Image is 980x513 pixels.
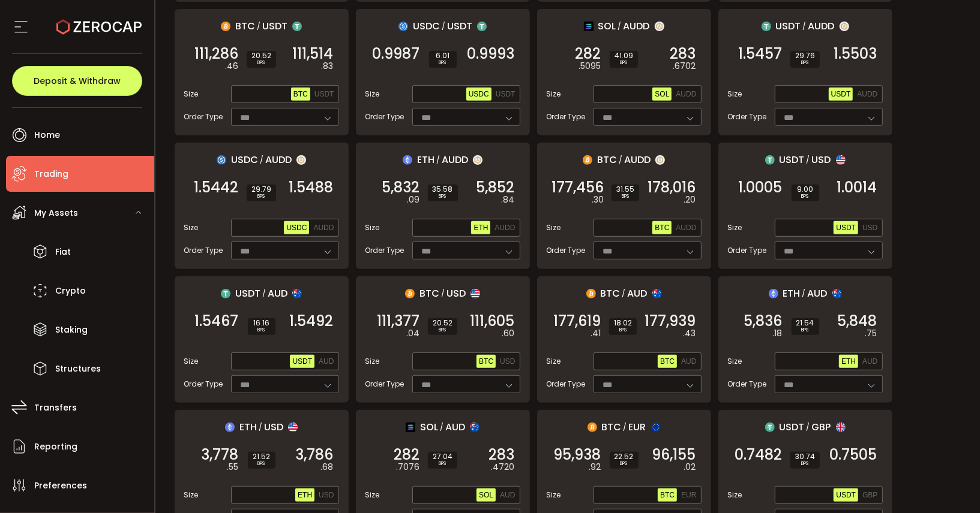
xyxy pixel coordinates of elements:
span: 283 [489,449,515,461]
span: AUD [500,491,515,499]
em: / [807,155,810,165]
i: BPS [615,59,633,67]
span: 111,286 [195,48,239,60]
em: .09 [407,194,420,206]
em: .7076 [397,461,420,473]
span: 22.52 [615,453,634,460]
span: USDC [413,19,440,34]
i: BPS [796,327,814,334]
button: AUD [860,355,880,368]
span: SOL [598,19,616,34]
span: AUD [681,357,696,366]
em: .46 [226,60,239,73]
span: 96,155 [652,449,696,461]
img: btc_portfolio.svg [405,289,415,298]
span: 1.5503 [834,48,877,60]
img: btc_portfolio.svg [583,155,592,165]
img: aud_portfolio.svg [832,289,842,298]
span: AUDD [624,19,650,34]
button: BTC [658,488,677,502]
span: USD [500,357,515,366]
em: .41 [591,327,601,340]
img: aud_portfolio.svg [470,423,479,432]
img: zuPXiwguUFiBOIQyqLOiXsnnNitlx7q4LCwEbLHADjIpTka+Lip0HH8D0VTrd02z+wEAAAAASUVORK5CYII= [655,155,665,165]
button: AUD [679,355,699,368]
em: .5095 [579,60,601,73]
i: BPS [616,193,634,200]
span: USDT [780,420,805,434]
em: .68 [321,461,334,473]
span: ETH [473,224,488,232]
span: 0.9987 [373,48,420,60]
em: .60 [502,327,515,340]
span: Reporting [34,438,77,455]
i: BPS [615,460,634,467]
span: USDT [836,224,856,232]
button: USDT [834,488,858,502]
span: 177,619 [554,315,601,327]
span: 1.0005 [739,182,783,194]
i: BPS [433,327,452,334]
span: 5,836 [744,315,783,327]
span: USDT [292,357,312,366]
span: Size [547,356,561,367]
span: 41.09 [615,52,633,59]
em: / [436,155,440,165]
img: aud_portfolio.svg [652,289,662,298]
img: usd_portfolio.svg [836,155,846,165]
img: usdt_portfolio.svg [762,22,771,31]
button: USDT [834,221,858,234]
span: 20.52 [251,52,271,59]
em: .43 [684,327,696,340]
span: 0.7482 [735,449,783,461]
span: Fiat [55,243,71,261]
em: / [262,288,266,299]
i: BPS [433,460,452,467]
img: btc_portfolio.svg [588,423,597,432]
span: USD [264,420,283,434]
span: 21.54 [796,319,814,327]
img: usd_portfolio.svg [470,289,480,298]
button: AUDD [492,221,517,234]
span: USDT [776,19,801,34]
button: USD [316,488,336,502]
button: SOL [652,87,672,101]
span: BTC [602,420,622,434]
button: AUD [316,355,336,368]
span: AUDD [313,224,334,232]
span: AUD [445,420,465,434]
span: Order Type [728,111,767,122]
span: AUDD [676,224,696,232]
span: SOL [655,90,669,98]
span: USDT [831,90,851,98]
span: BTC [479,357,493,366]
span: Deposit & Withdraw [34,77,121,85]
em: .4720 [492,461,515,473]
span: 30.74 [795,453,815,460]
span: Crypto [55,282,86,300]
em: .18 [773,327,783,340]
span: 3,786 [296,449,334,461]
span: 1.5457 [739,48,783,60]
span: AUDD [495,224,515,232]
span: AUDD [808,19,835,34]
span: Size [547,222,561,233]
span: 283 [670,48,696,60]
span: 177,456 [552,182,604,194]
img: usdt_portfolio.svg [477,22,487,31]
span: USDT [496,90,516,98]
span: SOL [479,491,493,499]
span: 27.04 [433,453,452,460]
button: AUDD [673,87,699,101]
span: 1.5488 [289,182,334,194]
button: AUDD [311,221,336,234]
i: BPS [795,59,815,67]
img: sol_portfolio.png [584,22,594,31]
em: .55 [227,461,239,473]
span: USDC [231,152,258,167]
button: ETH [839,355,858,368]
span: USD [319,491,334,499]
span: My Assets [34,204,78,222]
span: Size [728,222,742,233]
em: / [624,422,627,433]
